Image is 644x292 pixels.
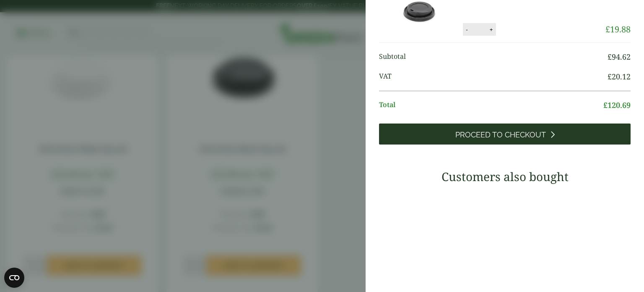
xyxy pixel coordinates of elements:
a: Proceed to Checkout [379,124,631,145]
button: Open CMP widget [4,268,24,288]
span: Proceed to Checkout [455,130,546,139]
h3: Customers also bought [379,170,631,184]
button: + [487,26,496,33]
span: £ [608,71,612,82]
bdi: 19.88 [605,24,631,35]
span: £ [608,52,612,62]
span: Total [379,100,603,111]
span: £ [603,100,608,110]
bdi: 20.12 [608,71,631,82]
button: - [463,26,470,33]
bdi: 120.69 [603,100,631,110]
span: £ [605,24,610,35]
span: Subtotal [379,51,608,63]
bdi: 94.62 [608,52,631,62]
span: VAT [379,71,608,82]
